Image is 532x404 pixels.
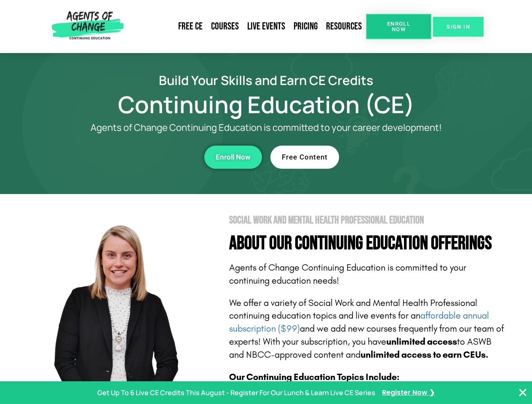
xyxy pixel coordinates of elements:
a: SIGN IN [433,17,484,37]
a: Enroll Now [204,146,262,169]
p: Get Up To 6 Live CE Credits This August - Register For Our Lunch & Learn Live CE Series [97,387,375,399]
a: Enroll Now [366,14,431,39]
a: Live Events [243,17,289,36]
a: Free Content [270,146,339,169]
button: Close Banner [518,388,528,398]
nav: Menu [127,17,366,36]
p: We offer a variety of Social Work and Mental Health Professional continuing education topics and ... [229,297,506,361]
a: Pricing [289,17,322,36]
a: Courses [207,17,243,36]
span: Agents of Change Continuing Education is committed to your continuing education needs! [229,262,466,286]
a: Free CE [174,17,207,36]
b: unlimited access to earn CEUs. [361,349,489,360]
b: unlimited access [386,336,457,347]
a: Resources [322,17,366,36]
span: Free Content [282,154,328,161]
span: SIGN IN [446,24,470,29]
h2: Build Your Skills and Earn CE Credits [26,74,506,86]
a: Register Now ❯ [382,387,435,399]
h4: About Our Continuing Education Offerings [229,234,506,253]
h1: Continuing Education (CE) [26,95,506,114]
b: Our Continuing Education Topics Include: [229,372,399,383]
span: Enroll Now [380,21,418,32]
p: Agents of Change Continuing Education is committed to your career development! [60,122,473,133]
h2: Social Work and Mental Health Professional Education [229,215,506,226]
span: Enroll Now [216,154,251,161]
